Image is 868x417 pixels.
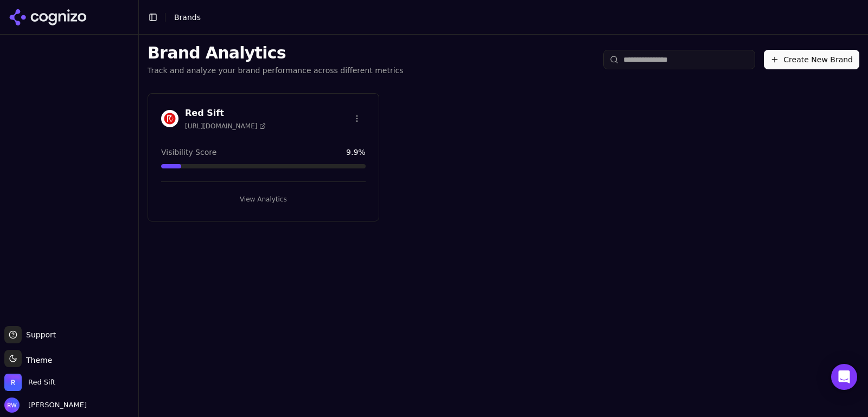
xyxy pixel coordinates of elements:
[346,147,366,158] span: 9.9 %
[161,110,178,127] img: Red Sift
[4,398,20,413] img: Rebecca Warren
[24,400,87,410] span: [PERSON_NAME]
[161,191,366,208] button: View Analytics
[185,107,266,120] h3: Red Sift
[148,43,404,63] h1: Brand Analytics
[4,374,22,391] img: Red Sift
[28,377,55,387] span: Red Sift
[161,147,216,158] span: Visibility Score
[22,329,56,340] span: Support
[4,374,55,391] button: Open organization switcher
[831,364,857,390] div: Open Intercom Messenger
[22,356,52,364] span: Theme
[174,12,201,23] nav: breadcrumb
[185,122,266,131] span: [URL][DOMAIN_NAME]
[4,398,87,413] button: Open user button
[174,13,201,22] span: Brands
[764,50,859,69] button: Create New Brand
[148,65,404,76] p: Track and analyze your brand performance across different metrics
